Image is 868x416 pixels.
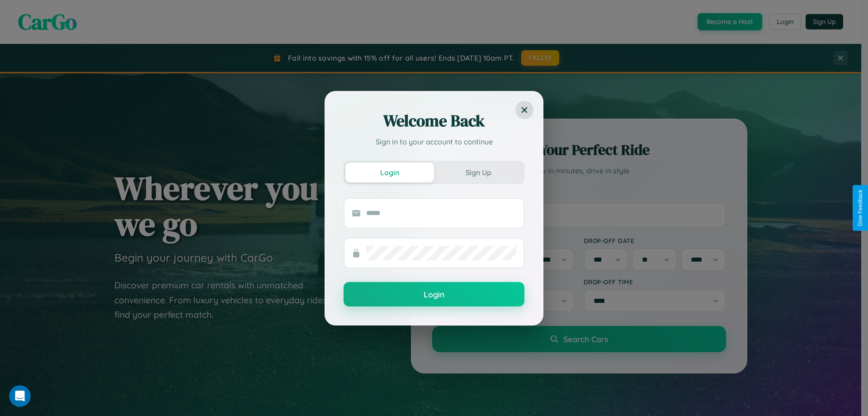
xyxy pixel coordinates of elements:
[344,110,524,132] h2: Welcome Back
[345,163,434,182] button: Login
[434,163,523,182] button: Sign Up
[344,282,524,306] button: Login
[344,136,524,147] p: Sign in to your account to continue
[857,190,863,226] div: Give Feedback
[9,385,31,407] iframe: Intercom live chat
